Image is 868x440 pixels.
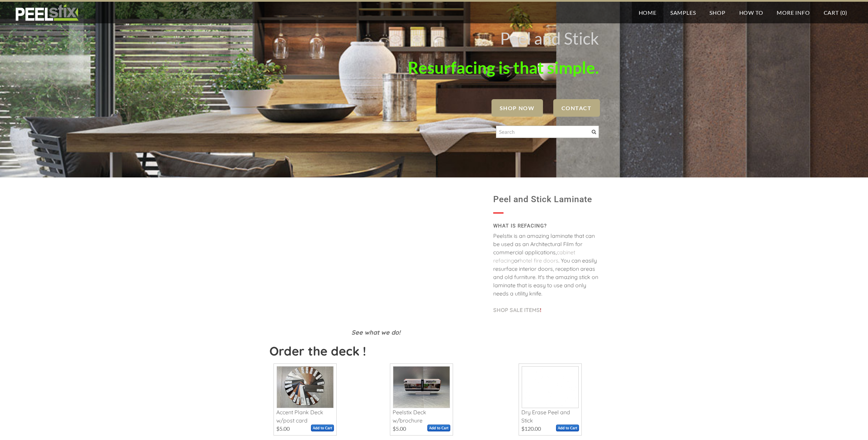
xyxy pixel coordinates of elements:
[427,425,450,431] input: Submit
[500,28,599,48] font: Peel and Stick ​
[496,126,599,138] input: Search
[520,257,558,264] a: hotel fire doors
[493,191,599,208] h1: Peel and Stick Laminate
[408,58,599,77] font: Resurfacing is that simple.
[770,2,817,23] a: More Info
[524,425,541,433] div: 120.00
[393,408,450,425] div: Peelstix Deck w/brochure
[632,2,663,23] a: Home
[14,4,80,21] img: REFACE SUPPLIES
[592,130,596,134] span: Search
[703,2,732,23] a: Shop
[521,408,579,425] div: Dry Erase Peel and Stick
[351,328,401,336] font: See what we do!
[279,425,290,433] div: 5.00
[556,425,579,431] input: Submit
[493,232,599,321] div: Peelstix is an amazing laminate that can be used as an Architectural Film for commercial applicat...
[276,425,279,433] div: $
[553,99,600,117] a: Contact
[493,306,541,313] font: !
[393,425,396,433] div: $
[491,99,543,117] a: SHOP NOW
[311,425,334,431] input: Submit
[663,2,703,23] a: Samples
[493,306,540,313] a: SHOP SALE ITEMS
[493,220,599,232] h2: WHAT IS REFACING?
[817,2,854,23] a: Cart (0)
[521,425,524,433] div: $
[732,2,770,23] a: How To
[396,425,406,433] div: 5.00
[276,408,334,425] div: Accent Plank Deck w/post card
[842,9,845,16] span: 0
[269,343,366,359] strong: Order the deck !
[493,249,575,264] a: cabinet refacing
